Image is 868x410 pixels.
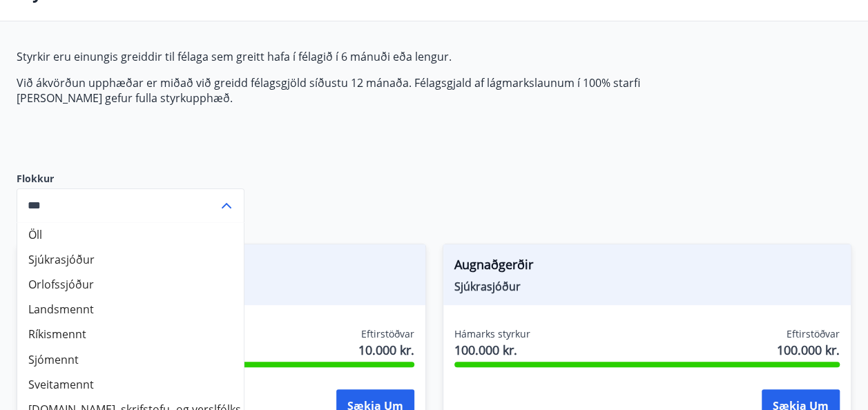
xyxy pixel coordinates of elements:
[17,297,244,322] li: Landsmennt
[787,327,840,341] span: Eftirstöðvar
[358,341,414,359] span: 10.000 kr.
[17,371,244,396] li: Sveitamennt
[454,255,840,279] span: Augnaðgerðir
[361,327,414,341] span: Eftirstöðvar
[17,272,244,297] li: Orlofssjóður
[17,247,244,272] li: Sjúkrasjóður
[777,341,840,359] span: 100.000 kr.
[17,172,244,186] label: Flokkur
[454,327,530,341] span: Hámarks styrkur
[454,341,530,359] span: 100.000 kr.
[17,75,668,106] p: Við ákvörðun upphæðar er miðað við greidd félagsgjöld síðustu 12 mánaða. Félagsgjald af lágmarksl...
[17,222,244,247] li: Öll
[17,49,668,64] p: Styrkir eru einungis greiddir til félaga sem greitt hafa í félagið í 6 mánuði eða lengur.
[17,346,244,371] li: Sjómennt
[17,322,244,346] li: Ríkismennt
[454,279,840,294] span: Sjúkrasjóður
